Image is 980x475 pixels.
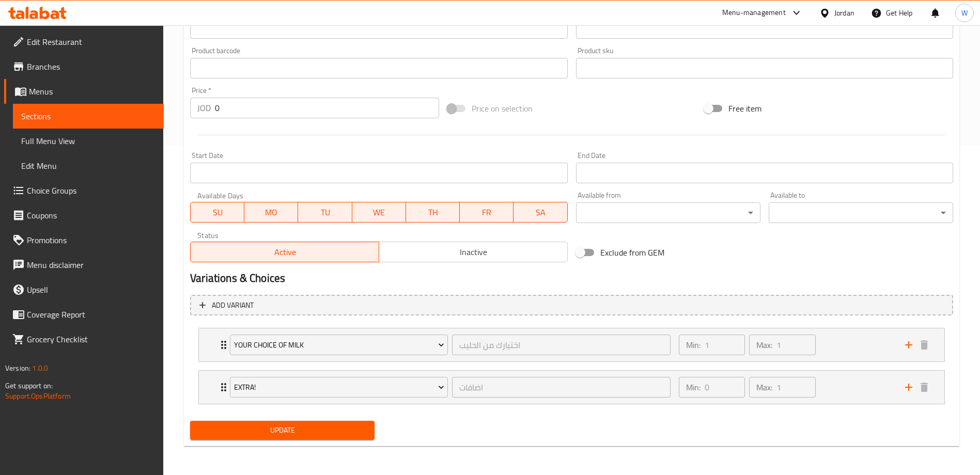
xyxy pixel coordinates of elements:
[410,205,456,220] span: TH
[518,205,563,220] span: SA
[4,178,164,203] a: Choice Groups
[302,205,348,220] span: TU
[215,98,439,118] input: Please enter price
[27,209,155,221] span: Coupons
[576,58,953,78] input: Please enter product sku
[769,202,953,223] div: ​
[4,79,164,104] a: Menus
[756,339,772,351] p: Max:
[600,246,664,259] span: Exclude from GEM
[4,302,164,327] a: Coverage Report
[460,202,514,223] button: FR
[686,339,701,351] p: Min:
[244,202,298,223] button: MO
[4,54,164,79] a: Branches
[961,7,968,19] span: W
[27,333,155,345] span: Grocery Checklist
[198,424,366,437] span: Update
[21,110,155,122] span: Sections
[199,328,944,361] div: Expand
[5,389,71,403] a: Support.OpsPlatform
[901,379,916,395] button: add
[29,85,155,98] span: Menus
[199,371,944,404] div: Expand
[234,339,444,352] span: Your choice of milk
[383,245,564,260] span: Inactive
[27,60,155,73] span: Branches
[379,242,568,262] button: Inactive
[27,184,155,197] span: Choice Groups
[190,202,244,223] button: SU
[576,202,760,223] div: ​
[27,234,155,246] span: Promotions
[190,421,375,440] button: Update
[212,299,254,312] span: Add variant
[27,259,155,271] span: Menu disclaimer
[190,295,953,316] button: Add variant
[916,337,932,353] button: delete
[5,379,53,392] span: Get support on:
[4,252,164,277] a: Menu disclaimer
[4,29,164,54] a: Edit Restaurant
[352,202,406,223] button: WE
[13,104,164,129] a: Sections
[190,58,567,78] input: Please enter product barcode
[4,277,164,302] a: Upsell
[195,205,240,220] span: SU
[901,337,916,353] button: add
[5,361,30,375] span: Version:
[4,203,164,228] a: Coupons
[406,202,460,223] button: TH
[298,202,352,223] button: TU
[21,160,155,172] span: Edit Menu
[13,153,164,178] a: Edit Menu
[32,361,48,375] span: 1.0.0
[4,228,164,252] a: Promotions
[195,245,375,260] span: Active
[234,381,444,394] span: Extra!
[464,205,509,220] span: FR
[13,129,164,153] a: Full Menu View
[356,205,402,220] span: WE
[722,7,786,19] div: Menu-management
[21,135,155,147] span: Full Menu View
[686,381,701,393] p: Min:
[190,324,953,366] li: Expand
[27,36,155,48] span: Edit Restaurant
[197,102,211,114] p: JOD
[728,102,761,115] span: Free item
[27,308,155,321] span: Coverage Report
[248,205,294,220] span: MO
[756,381,772,393] p: Max:
[916,379,932,395] button: delete
[230,377,448,398] button: Extra!
[4,327,164,352] a: Grocery Checklist
[230,335,448,355] button: Your choice of milk
[472,102,533,115] span: Price on selection
[27,283,155,296] span: Upsell
[190,366,953,408] li: Expand
[514,202,567,223] button: SA
[190,271,953,286] h2: Variations & Choices
[834,7,854,19] div: Jordan
[190,242,379,262] button: Active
